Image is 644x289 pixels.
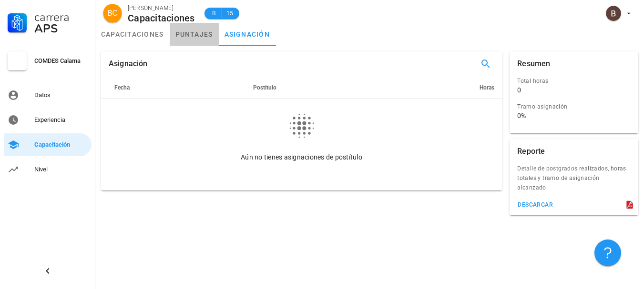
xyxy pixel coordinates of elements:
[107,4,118,23] span: BC
[226,9,234,18] span: 15
[128,3,195,13] div: [PERSON_NAME]
[4,84,92,107] a: Datos
[34,57,88,65] div: COMDES Calama
[253,84,276,91] span: Postítulo
[101,76,235,99] th: Fecha
[517,102,623,111] div: Tramo asignación
[517,201,553,208] div: descargar
[517,139,545,164] div: Reporte
[251,76,370,99] th: Postítulo
[4,133,92,156] a: Capacitación
[34,141,88,149] div: Capacitación
[517,76,623,86] div: Total horas
[517,111,526,120] div: 0%
[370,76,502,99] th: Horas
[128,13,195,23] div: Capacitaciones
[95,23,170,46] a: capacitaciones
[109,51,148,76] div: Asignación
[606,6,621,21] div: avatar
[510,164,638,198] div: Detalle de postgrados realizados, horas totales y tramo de asignación alcanzado.
[210,9,218,18] span: B
[34,11,88,23] div: Carrera
[103,4,122,23] div: avatar
[517,51,550,76] div: Resumen
[219,23,276,46] a: asignación
[4,158,92,181] a: Nivel
[480,84,494,91] span: Horas
[34,91,88,99] div: Datos
[517,86,521,94] div: 0
[34,23,88,34] div: APS
[34,166,88,173] div: Nivel
[114,84,130,91] span: Fecha
[114,152,489,162] div: Aún no tienes asignaciones de postítulo
[34,116,88,124] div: Experiencia
[513,198,557,211] button: descargar
[4,109,92,131] a: Experiencia
[170,23,219,46] a: puntajes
